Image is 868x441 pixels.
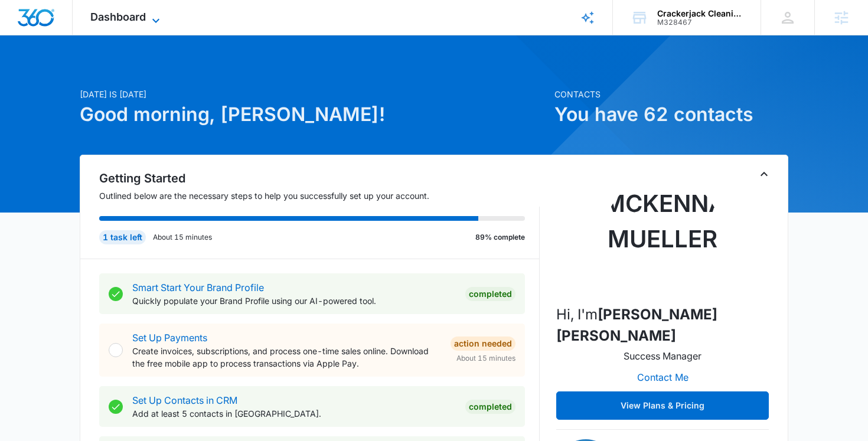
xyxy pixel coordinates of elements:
[45,70,106,77] div: Domain Overview
[19,31,28,40] img: website_grey.svg
[132,332,207,344] a: Set Up Payments
[132,295,456,307] p: Quickly populate your Brand Profile using our AI-powered tool.
[118,68,127,78] img: tab_keywords_by_traffic_grey.svg
[132,345,441,370] p: Create invoices, subscriptions, and process one-time sales online. Download the free mobile app t...
[451,337,515,351] div: Action Needed
[757,167,771,181] button: Toggle Collapse
[556,391,769,420] button: View Plans & Pricing
[657,18,743,27] div: account id
[556,304,769,347] p: Hi, I'm
[130,70,199,77] div: Keywords by Traffic
[554,100,788,129] h1: You have 62 contacts
[19,19,28,28] img: logo_orange.svg
[603,177,722,295] img: McKenna Mueller
[90,11,146,23] span: Dashboard
[624,349,701,363] p: Success Manager
[556,306,717,344] strong: [PERSON_NAME] [PERSON_NAME]
[80,100,547,129] h1: Good morning, [PERSON_NAME]!
[132,282,264,293] a: Smart Start Your Brand Profile
[465,400,515,414] div: Completed
[475,232,525,243] p: 89% complete
[625,363,700,391] button: Contact Me
[99,190,540,202] p: Outlined below are the necessary steps to help you successfully set up your account.
[99,169,540,187] h2: Getting Started
[33,19,58,28] div: v 4.0.25
[465,287,515,301] div: Completed
[657,9,743,18] div: account name
[32,68,41,78] img: tab_domain_overview_orange.svg
[554,88,788,100] p: Contacts
[153,232,212,243] p: About 15 minutes
[31,31,130,40] div: Domain: [DOMAIN_NAME]
[80,88,547,100] p: [DATE] is [DATE]
[99,230,146,244] div: 1 task left
[456,353,515,364] span: About 15 minutes
[132,407,456,420] p: Add at least 5 contacts in [GEOGRAPHIC_DATA].
[132,394,237,406] a: Set Up Contacts in CRM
